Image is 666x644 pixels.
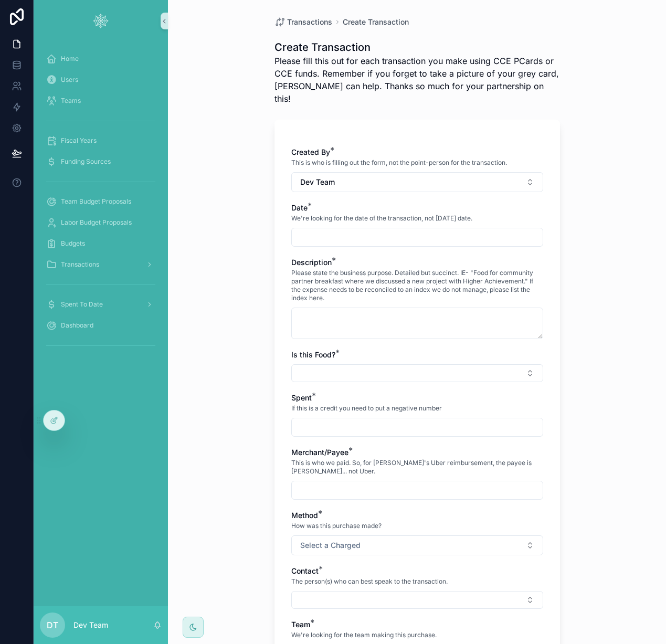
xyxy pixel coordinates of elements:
a: Labor Budget Proposals [40,213,162,232]
a: Transactions [40,255,162,274]
span: Contact [291,566,319,575]
h1: Create Transaction [274,40,560,55]
a: Spent To Date [40,295,162,314]
span: Budgets [61,239,85,248]
span: Dev Team [300,177,335,187]
span: Spent [291,393,312,402]
a: Team Budget Proposals [40,192,162,211]
span: Description [291,258,332,267]
span: Is this Food? [291,350,335,359]
span: Select a Charged [300,540,361,551]
a: Teams [40,91,162,110]
a: Funding Sources [40,152,162,171]
button: Select Button [291,535,543,555]
span: Dashboard [61,321,93,330]
span: Users [61,76,78,84]
span: Method [291,511,318,520]
a: Fiscal Years [40,131,162,150]
button: Select Button [291,172,543,192]
span: Please fill this out for each transaction you make using CCE PCards or CCE funds. Remember if you... [274,55,560,105]
span: How was this purchase made? [291,522,382,530]
div: scrollable content [34,42,168,367]
a: Home [40,49,162,68]
button: Select Button [291,364,543,382]
span: This is who is filling out the form, not the point-person for the transaction. [291,159,507,167]
p: Dev Team [73,620,108,630]
span: We're looking for the date of the transaction, not [DATE] date. [291,214,472,223]
a: Budgets [40,234,162,253]
span: If this is a credit you need to put a negative number [291,404,442,413]
span: We're looking for the team making this purchase. [291,631,437,639]
span: Fiscal Years [61,136,97,145]
span: Team Budget Proposals [61,197,131,206]
span: Teams [61,97,81,105]
span: DT [47,619,58,631]
span: Please state the business purpose. Detailed but succinct. IE- "Food for community partner breakfa... [291,269,543,302]
span: Labor Budget Proposals [61,218,132,227]
a: Create Transaction [343,17,409,27]
span: The person(s) who can best speak to the transaction. [291,577,448,586]
button: Select Button [291,591,543,609]
span: This is who we paid. So, for [PERSON_NAME]'s Uber reimbursement, the payee is [PERSON_NAME]... no... [291,459,543,476]
a: Transactions [274,17,332,27]
a: Dashboard [40,316,162,335]
img: App logo [92,13,109,29]
span: Created By [291,147,330,156]
span: Merchant/Payee [291,448,348,457]
span: Date [291,203,308,212]
span: Home [61,55,79,63]
span: Team [291,620,310,629]
a: Users [40,70,162,89]
span: Transactions [287,17,332,27]
span: Funding Sources [61,157,111,166]
span: Transactions [61,260,99,269]
span: Spent To Date [61,300,103,309]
